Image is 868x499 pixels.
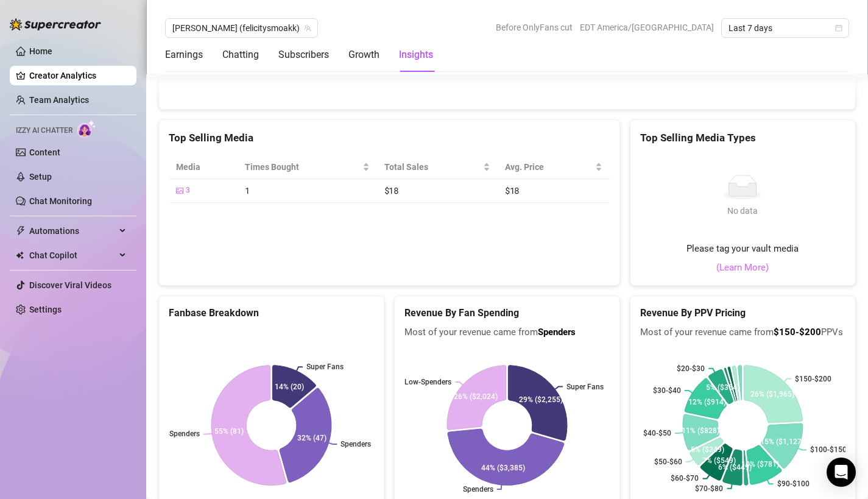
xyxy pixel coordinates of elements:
[29,196,92,206] a: Chat Monitoring
[16,251,24,260] img: Chat Copilot
[304,24,311,32] span: team
[827,458,856,487] div: Open Intercom Messenger
[165,48,203,62] div: Earnings
[695,484,723,492] text: $70-$80
[538,327,576,338] b: Spenders
[463,485,493,494] text: Spenders
[29,46,52,56] a: Home
[238,155,376,179] th: Times Bought
[399,48,433,62] div: Insights
[29,95,89,105] a: Team Analytics
[153,430,200,438] text: Low-Spenders
[10,18,101,30] img: logo-BBDzfeDw.svg
[774,327,821,338] b: $150-$200
[29,172,52,182] a: Setup
[729,19,842,37] span: Last 7 days
[404,378,451,386] text: Low-Spenders
[348,48,379,62] div: Growth
[505,160,593,174] span: Avg. Price
[169,306,374,320] h5: Fanbase Breakdown
[723,204,762,218] div: No data
[29,66,127,85] a: Creator Analytics
[640,130,845,146] div: Top Selling Media Types
[245,160,359,174] span: Times Bought
[306,363,344,371] text: Super Fans
[245,185,250,196] span: 1
[77,120,96,138] img: AI Chatter
[29,305,62,314] a: Settings
[278,48,329,62] div: Subscribers
[835,24,842,32] span: calendar
[16,226,26,236] span: thunderbolt
[377,155,498,179] th: Total Sales
[795,374,831,383] text: $150-$200
[172,19,311,37] span: Felicity (felicitysmoakk)
[169,130,610,146] div: Top Selling Media
[29,280,111,290] a: Discover Viral Videos
[29,221,116,241] span: Automations
[496,18,573,37] span: Before OnlyFans cut
[498,155,610,179] th: Avg. Price
[176,187,183,194] span: picture
[222,48,259,62] div: Chatting
[686,242,799,257] span: Please tag your vault media
[505,185,519,196] span: $18
[677,364,705,372] text: $20-$30
[643,429,671,437] text: $40-$50
[716,261,769,275] a: (Learn More)
[384,160,481,174] span: Total Sales
[169,155,238,179] th: Media
[16,125,72,136] span: Izzy AI Chatter
[640,306,845,320] h5: Revenue By PPV Pricing
[186,185,190,196] span: 3
[384,185,398,196] span: $18
[404,306,610,320] h5: Revenue By Fan Spending
[29,147,60,157] a: Content
[671,474,699,483] text: $60-$70
[810,445,847,454] text: $100-$150
[640,325,845,340] span: Most of your revenue came from PPVs
[653,386,681,395] text: $30-$40
[29,246,116,265] span: Chat Copilot
[404,325,610,340] span: Most of your revenue came from
[580,18,714,37] span: EDT America/[GEOGRAPHIC_DATA]
[340,440,371,448] text: Spenders
[777,480,810,488] text: $90-$100
[566,382,604,391] text: Super Fans
[654,457,682,465] text: $50-$60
